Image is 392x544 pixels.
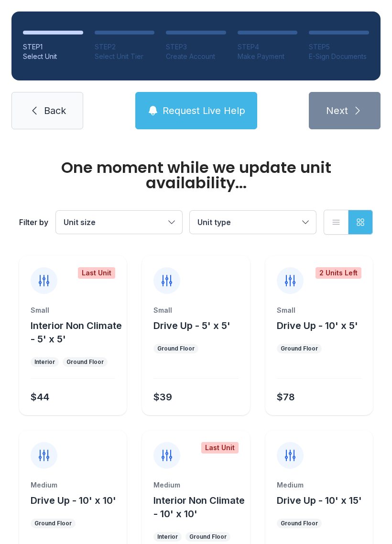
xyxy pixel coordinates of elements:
div: STEP 4 [238,42,298,52]
span: Drive Up - 10' x 10' [31,495,116,506]
div: Ground Floor [281,345,318,352]
div: Small [31,306,115,315]
span: Drive Up - 10' x 15' [277,495,362,506]
button: Unit size [56,211,182,234]
div: Filter by [19,216,48,228]
div: STEP 5 [309,42,369,52]
div: Medium [31,480,115,490]
span: Interior Non Climate - 10' x 10' [153,495,245,520]
div: Last Unit [78,267,115,279]
span: Request Live Help [163,104,245,117]
button: Unit type [190,211,316,234]
span: Next [326,104,348,117]
button: Drive Up - 10' x 15' [277,494,362,507]
div: Medium [277,480,361,490]
div: 2 Units Left [316,267,361,279]
div: STEP 3 [166,42,226,52]
div: E-Sign Documents [309,52,369,61]
div: Ground Floor [189,533,227,541]
span: Drive Up - 5' x 5' [153,320,230,331]
div: One moment while we update unit availability... [19,160,373,191]
span: Unit size [64,217,96,227]
span: Interior Non Climate - 5' x 5' [31,320,122,345]
div: Ground Floor [281,520,318,527]
div: Small [153,306,238,315]
div: Interior [34,358,55,366]
div: STEP 2 [95,42,155,52]
div: Ground Floor [34,520,72,527]
div: Make Payment [238,52,298,61]
span: Unit type [197,217,231,227]
div: $44 [31,390,49,404]
div: STEP 1 [23,42,83,52]
div: Ground Floor [157,345,195,352]
div: $78 [277,390,295,404]
button: Drive Up - 10' x 10' [31,494,116,507]
div: $39 [153,390,172,404]
div: Interior [157,533,178,541]
div: Select Unit Tier [95,52,155,61]
div: Last Unit [201,442,239,453]
button: Interior Non Climate - 10' x 10' [153,494,246,521]
div: Ground Floor [66,358,104,366]
button: Drive Up - 5' x 5' [153,319,230,332]
span: Back [44,104,66,117]
div: Medium [153,480,238,490]
button: Drive Up - 10' x 5' [277,319,358,332]
div: Select Unit [23,52,83,61]
div: Create Account [166,52,226,61]
button: Interior Non Climate - 5' x 5' [31,319,123,346]
span: Drive Up - 10' x 5' [277,320,358,331]
div: Small [277,306,361,315]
